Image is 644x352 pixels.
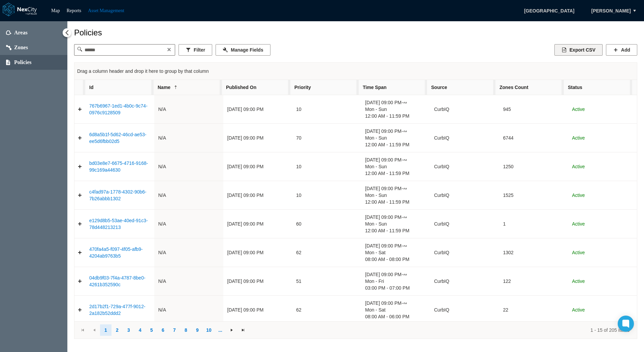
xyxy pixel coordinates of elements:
[6,60,10,65] img: policies.svg
[89,218,148,230] a: e129d8b5-53ae-40ed-91c3-78d448213213
[154,238,223,267] td: N/A
[77,65,634,77] div: Drag a column header and drop it here to group by that column
[365,128,426,135] span: [DATE] 09:00 PM - ∾
[365,135,426,141] span: Mon - Sun
[292,238,361,267] td: 62
[194,47,205,53] span: Filter
[89,84,93,91] span: Id
[237,324,249,336] a: Go to the last page
[591,7,631,14] span: [PERSON_NAME]
[430,238,499,267] td: CurbIQ
[88,8,124,13] a: Asset Management
[216,44,270,56] button: Manage Fields
[365,249,426,256] span: Mon - Sat
[89,275,146,287] a: 04db9f03-7f4a-4787-8be0-4261b352590c
[154,181,223,210] td: N/A
[89,246,143,259] a: 470fa4a5-f097-4f05-afb9-4204ab9763b5
[180,324,192,336] a: undefined 8
[500,84,528,91] span: Zones Count
[499,181,568,210] td: 1525
[572,164,585,169] span: Active
[365,300,426,306] span: [DATE] 09:00 PM - ∾
[365,313,426,320] span: 08:00 AM - 06:00 PM
[89,304,146,316] a: 2d17b2f1-729a-477f-9012-2a182b52ddd2
[430,296,499,324] td: CurbIQ
[292,152,361,181] td: 10
[572,307,585,313] span: Active
[154,152,223,181] td: N/A
[154,296,223,324] td: N/A
[568,84,582,91] span: Status
[158,84,170,91] span: Name
[123,324,134,336] a: undefined 3
[430,95,499,124] td: CurbIQ
[363,84,387,91] span: Time Span
[223,181,292,210] td: [DATE] 09:00 PM
[430,181,499,210] td: CurbIQ
[226,324,237,336] a: Go to the next page
[572,278,585,284] span: Active
[223,95,292,124] td: [DATE] 09:00 PM
[74,303,85,317] a: Expand detail row
[154,267,223,296] td: N/A
[74,217,85,231] a: Expand detail row
[89,160,148,173] a: bd03e8e7-6675-4716-9168-99c169a44630
[621,47,630,53] span: Add
[111,324,123,336] a: undefined 2
[365,256,426,263] span: 08:00 AM - 08:00 PM
[6,45,11,50] img: zones.svg
[572,193,585,198] span: Active
[154,95,223,124] td: N/A
[365,99,426,106] span: [DATE] 09:00 PM - ∾
[292,95,361,124] td: 10
[89,103,148,115] a: 767b6967-1ed1-4b0c-9c74-0976c9128509
[572,135,585,141] span: Active
[179,44,212,56] button: Filter
[292,210,361,238] td: 60
[67,8,82,13] a: Reports
[499,238,568,267] td: 1302
[606,44,637,56] button: Add
[430,267,499,296] td: CurbIQ
[365,141,426,148] span: 12:00 AM - 11:59 PM
[430,124,499,152] td: CurbIQ
[223,238,292,267] td: [DATE] 09:00 PM
[134,324,146,336] a: undefined 4
[584,5,638,17] button: [PERSON_NAME]
[74,131,85,145] a: Expand detail row
[154,210,223,238] td: N/A
[14,59,32,66] span: Policies
[223,296,292,324] td: [DATE] 09:00 PM
[365,285,426,291] span: 03:00 PM - 07:00 PM
[74,246,85,259] a: Expand detail row
[499,152,568,181] td: 1250
[572,221,585,227] span: Active
[223,124,292,152] td: [DATE] 09:00 PM
[365,214,426,221] span: [DATE] 09:00 PM - ∾
[292,181,361,210] td: 10
[430,152,499,181] td: CurbIQ
[89,132,147,144] a: 6d8a5b1f-5d62-46cd-ae53-ee5d6fbb02d5
[203,324,215,336] a: undefined 10
[365,156,426,163] span: [DATE] 09:00 PM - ∾
[74,28,637,37] div: Policies
[499,124,568,152] td: 6744
[365,163,426,170] span: Mon - Sun
[74,188,85,202] a: Expand detail row
[499,210,568,238] td: 1
[365,113,426,119] span: 12:00 AM - 11:59 PM
[365,185,426,192] span: [DATE] 09:00 PM - ∾
[51,8,60,13] a: Map
[226,84,256,91] span: Published On
[74,274,85,288] a: Expand detail row
[292,124,361,152] td: 70
[292,267,361,296] td: 51
[292,296,361,324] td: 62
[365,306,426,313] span: Mon - Sat
[223,152,292,181] td: [DATE] 09:00 PM
[365,278,426,285] span: Mon - Fri
[430,210,499,238] td: CurbIQ
[365,271,426,278] span: [DATE] 09:00 PM - ∾
[89,189,147,201] a: c4fad97a-1778-4302-90b6-7b26abbb1302
[14,29,28,36] span: Areas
